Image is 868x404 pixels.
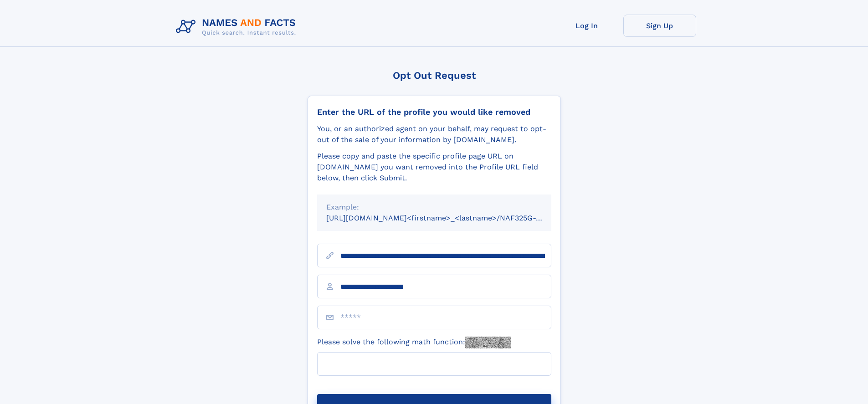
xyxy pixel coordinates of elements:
[623,15,696,37] a: Sign Up
[326,202,542,213] div: Example:
[326,214,569,222] small: [URL][DOMAIN_NAME]<firstname>_<lastname>/NAF325G-xxxxxxxx
[317,337,511,348] label: Please solve the following math function:
[550,15,623,37] a: Log In
[317,123,551,145] div: You, or an authorized agent on your behalf, may request to opt-out of the sale of your informatio...
[317,151,551,184] div: Please copy and paste the specific profile page URL on [DOMAIN_NAME] you want removed into the Pr...
[172,15,303,39] img: Logo Names and Facts
[308,70,561,81] div: Opt Out Request
[317,107,551,117] div: Enter the URL of the profile you would like removed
